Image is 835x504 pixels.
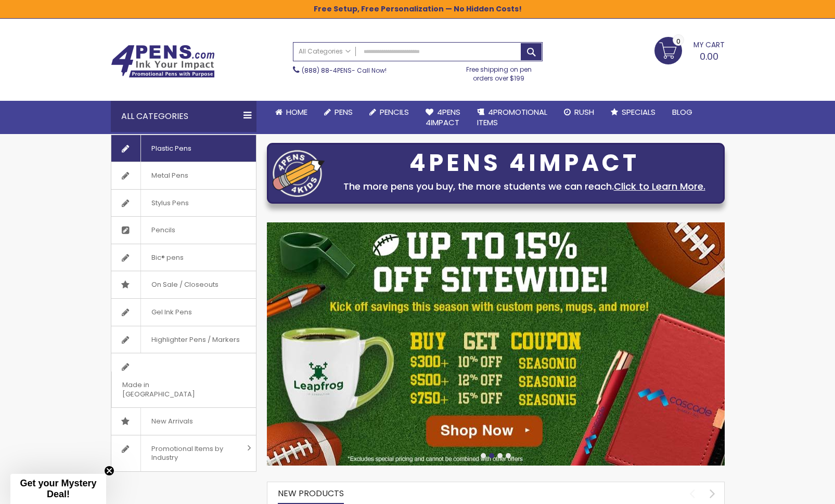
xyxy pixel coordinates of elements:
span: Rush [574,107,594,117]
span: Specials [622,107,656,117]
a: 4Pens4impact [417,101,469,135]
a: Specials [602,101,664,124]
a: Metal Pens [111,162,256,189]
span: Metal Pens [140,162,199,189]
a: Pencils [111,217,256,244]
div: 4PENS 4IMPACT [330,152,719,174]
a: Gel Ink Pens [111,299,256,326]
a: 4PROMOTIONALITEMS [469,101,556,135]
a: Click to Learn More. [614,180,705,193]
div: Free shipping on pen orders over $199 [455,61,543,82]
div: All Categories [111,101,256,132]
span: Stylus Pens [140,190,199,217]
span: - Call Now! [302,66,387,75]
span: 4Pens 4impact [426,107,460,128]
span: Pencils [140,217,186,244]
a: All Categories [293,43,356,60]
span: Get your Mystery Deal! [20,478,96,499]
div: The more pens you buy, the more students we can reach. [330,179,719,194]
a: New Arrivals [111,408,256,435]
div: Get your Mystery Deal!Close teaser [10,474,106,504]
span: Home [286,107,307,117]
span: Highlighter Pens / Markers [140,326,250,353]
button: Close teaser [104,466,114,476]
a: Blog [664,101,701,124]
img: four_pen_logo.png [273,150,325,197]
span: 0.00 [700,50,718,63]
span: New Arrivals [140,408,203,435]
a: 0.00 0 [654,37,725,63]
span: Promotional Items by Industry [140,435,243,471]
span: Bic® pens [140,244,194,271]
span: 4PROMOTIONAL ITEMS [477,107,547,128]
a: Promotional Items by Industry [111,435,256,471]
span: Made in [GEOGRAPHIC_DATA] [111,372,230,407]
span: Blog [672,107,692,117]
span: 0 [676,36,680,46]
a: Plastic Pens [111,135,256,162]
img: 4Pens Custom Pens and Promotional Products [111,45,215,78]
span: Plastic Pens [140,135,202,162]
a: Pens [316,101,361,124]
a: (888) 88-4PENS [302,66,352,75]
a: Pencils [361,101,417,124]
a: Home [267,101,316,124]
span: Gel Ink Pens [140,299,202,326]
a: Rush [556,101,602,124]
a: Stylus Pens [111,190,256,217]
span: New Products [278,487,344,499]
span: On Sale / Closeouts [140,271,229,298]
span: Pencils [380,107,409,117]
a: Highlighter Pens / Markers [111,326,256,353]
a: On Sale / Closeouts [111,271,256,298]
span: Pens [335,107,353,117]
a: Bic® pens [111,244,256,271]
a: Made in [GEOGRAPHIC_DATA] [111,353,256,407]
span: All Categories [299,47,351,56]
